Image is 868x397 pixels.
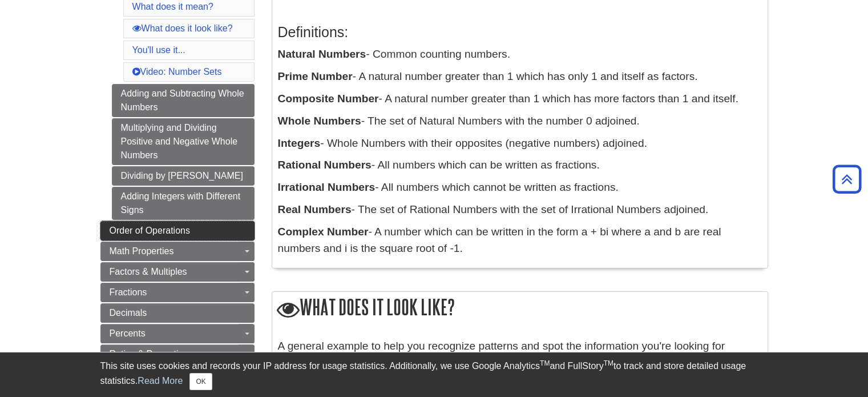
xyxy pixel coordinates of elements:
[278,115,361,127] b: Whole Numbers
[278,224,762,257] p: - A number which can be written in the form a + bi where a and b are real numbers and i is the sq...
[110,287,147,297] span: Fractions
[278,157,762,174] p: - All numbers which can be written as fractions.
[100,262,255,282] a: Factors & Multiples
[278,202,762,218] p: - The set of Rational Numbers with the set of Irrational Numbers adjoined.
[132,2,213,11] a: What does it mean?
[100,242,255,261] a: Math Properties
[110,267,187,276] span: Factors & Multiples
[112,84,255,117] a: Adding and Subtracting Whole Numbers
[110,328,146,338] span: Percents
[272,292,768,324] h2: What does it look like?
[112,118,255,165] a: Multiplying and Dividing Positive and Negative Whole Numbers
[132,23,233,33] a: What does it look like?
[278,113,762,130] p: - The set of Natural Numbers with the number 0 adjoined.
[278,203,352,215] b: Real Numbers
[112,166,255,186] a: Dividing by [PERSON_NAME]
[132,45,185,55] a: You'll use it...
[540,359,550,367] sup: TM
[278,179,762,196] p: - All numbers which cannot be written as fractions.
[278,181,376,193] b: Irrational Numbers
[278,70,353,82] b: Prime Number
[112,187,255,220] a: Adding Integers with Different Signs
[278,226,369,238] b: Complex Number
[278,69,762,85] p: - A natural number greater than 1 which has only 1 and itself as factors.
[100,303,255,323] a: Decimals
[100,324,255,343] a: Percents
[278,46,762,63] p: - Common counting numbers.
[100,359,768,390] div: This site uses cookies and records your IP address for usage statistics. Additionally, we use Goo...
[100,344,255,364] a: Ratios & Proportions
[278,48,366,60] b: Natural Numbers
[278,135,762,152] p: - Whole Numbers with their opposites (negative numbers) adjoined.
[829,171,865,187] a: Back to Top
[100,221,255,240] a: Order of Operations
[604,359,613,367] sup: TM
[138,376,183,386] a: Read More
[189,373,212,390] button: Close
[100,283,255,302] a: Fractions
[110,246,174,256] span: Math Properties
[278,93,379,105] b: Composite Number
[132,67,222,77] a: Video: Number Sets
[278,24,762,41] h3: Definitions:
[278,159,372,171] b: Rational Numbers
[278,91,762,107] p: - A natural number greater than 1 which has more factors than 1 and itself.
[110,226,190,235] span: Order of Operations
[110,349,193,359] span: Ratios & Proportions
[278,137,321,149] b: Integers
[110,308,147,318] span: Decimals
[278,338,762,355] p: A general example to help you recognize patterns and spot the information you're looking for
